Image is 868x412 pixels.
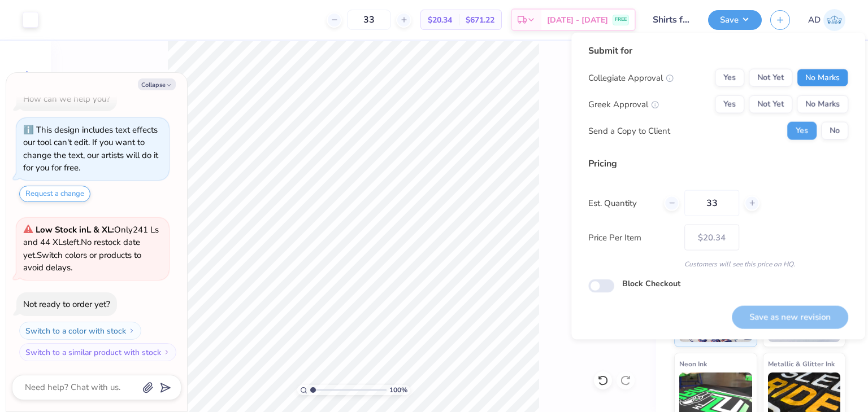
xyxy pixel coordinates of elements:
img: Switch to a similar product with stock [163,349,170,356]
div: Collegiate Approval [588,71,674,84]
input: Untitled Design [644,8,700,31]
span: AD [808,14,821,27]
img: Anjali Dilish [823,9,845,31]
button: Yes [715,95,744,113]
label: Block Checkout [622,278,680,290]
button: No Marks [797,69,848,87]
button: Switch to a color with stock [19,322,141,340]
div: Submit for [588,44,848,58]
span: Metallic & Glitter Ink [768,358,835,370]
button: Switch to a similar product with stock [19,343,176,361]
strong: Low Stock in L & XL : [36,224,114,235]
span: 100 % [389,385,407,395]
div: This design includes text effects our tool can't edit. If you want to change the text, our artist... [23,124,158,174]
span: Neon Ink [679,358,707,370]
div: Send a Copy to Client [588,124,670,137]
button: Yes [787,122,817,140]
span: No restock date yet. [23,236,140,261]
div: How can we help you? [23,93,110,104]
input: – – [347,10,391,30]
label: Est. Quantity [588,196,656,209]
div: Pricing [588,157,848,170]
span: [DATE] - [DATE] [547,14,608,26]
input: – – [684,190,739,216]
span: $671.22 [466,14,494,26]
button: No [821,122,848,140]
img: Switch to a color with stock [128,327,135,334]
span: $20.34 [428,14,452,26]
button: Not Yet [749,69,792,87]
button: No Marks [797,95,848,113]
a: AD [808,9,845,31]
label: Price Per Item [588,231,676,244]
button: Collapse [138,78,176,90]
button: Yes [715,69,744,87]
div: Greek Approval [588,98,659,111]
button: Not Yet [749,95,792,113]
span: FREE [615,16,627,24]
span: Only 241 Ls and 44 XLs left. Switch colors or products to avoid delays. [23,224,159,274]
div: Not ready to order yet? [23,299,110,310]
button: Request a change [19,186,90,202]
button: Save [708,10,762,30]
div: Customers will see this price on HQ. [588,259,848,269]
